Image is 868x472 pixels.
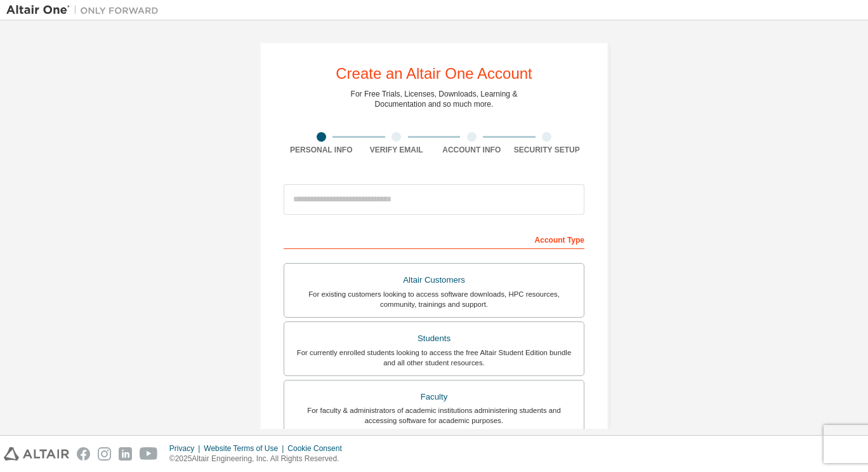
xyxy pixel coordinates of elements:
[4,447,69,461] img: altair_logo.svg
[292,347,576,368] div: For currently enrolled students looking to access the free Altair Student Edition bundle and all ...
[434,145,510,155] div: Account Info
[140,447,158,461] img: youtube.svg
[77,447,90,461] img: facebook.svg
[6,4,165,17] img: Altair One
[287,443,349,454] div: Cookie Consent
[169,454,350,464] p: © 2025 Altair Engineering, Inc. All Rights Reserved.
[169,443,204,454] div: Privacy
[119,447,132,461] img: linkedin.svg
[292,405,576,426] div: For faculty & administrators of academic institutions administering students and accessing softwa...
[284,229,584,249] div: Account Type
[510,145,585,155] div: Security Setup
[292,388,576,406] div: Faculty
[336,66,532,81] div: Create an Altair One Account
[292,330,576,347] div: Students
[292,271,576,289] div: Altair Customers
[351,89,518,109] div: For Free Trials, Licenses, Downloads, Learning & Documentation and so much more.
[292,289,576,309] div: For existing customers looking to access software downloads, HPC resources, community, trainings ...
[98,447,111,461] img: instagram.svg
[284,145,359,155] div: Personal Info
[204,443,287,454] div: Website Terms of Use
[359,145,435,155] div: Verify Email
